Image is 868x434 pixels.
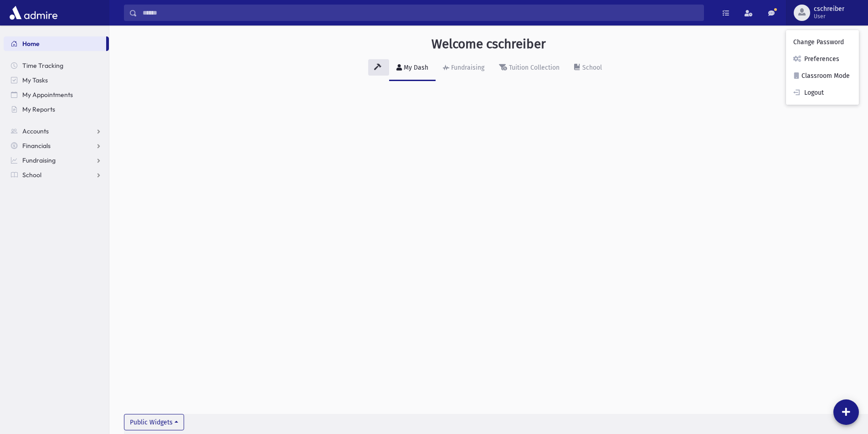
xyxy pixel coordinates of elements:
h3: Welcome cschreiber [431,36,546,52]
span: Accounts [22,127,49,135]
a: Logout [786,84,859,101]
input: Search [137,5,704,21]
div: My Dash [402,64,428,71]
a: My Reports [4,102,109,117]
a: Time Tracking [4,58,109,73]
a: Change Password [786,34,859,51]
a: Fundraising [4,153,109,168]
a: Home [4,36,106,51]
div: School [580,64,602,71]
span: My Appointments [22,91,73,99]
span: Home [22,40,40,48]
span: School [22,171,41,179]
span: Fundraising [22,156,56,164]
div: Tuition Collection [507,64,560,71]
a: My Appointments [4,87,109,102]
a: Preferences [786,51,859,67]
a: School [567,56,609,81]
span: My Tasks [22,76,48,84]
a: Classroom Mode [786,67,859,84]
span: cschreiber [814,5,844,13]
span: Time Tracking [22,61,63,70]
span: Financials [22,142,51,150]
a: Tuition Collection [492,56,567,81]
a: Fundraising [436,56,492,81]
a: Financials [4,138,109,153]
a: School [4,168,109,182]
button: Public Widgets [124,414,184,430]
a: My Dash [389,56,436,81]
a: Accounts [4,124,109,138]
span: User [814,13,844,20]
img: AdmirePro [7,4,60,22]
span: My Reports [22,105,55,113]
a: My Tasks [4,73,109,87]
div: Fundraising [449,64,484,71]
